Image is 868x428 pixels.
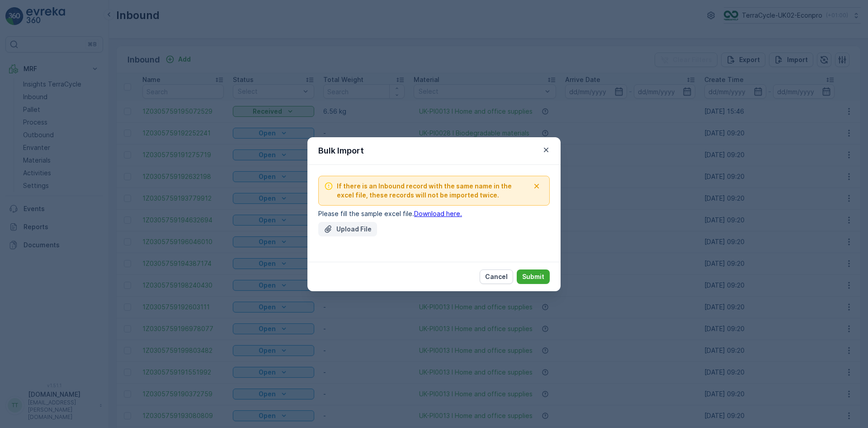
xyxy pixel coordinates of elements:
[318,144,364,157] p: Bulk Import
[517,269,550,284] button: Submit
[318,209,550,218] p: Please fill the sample excel file.
[336,225,372,234] p: Upload File
[522,272,544,281] p: Submit
[414,210,462,217] a: Download here.
[485,272,508,281] p: Cancel
[480,269,513,284] button: Cancel
[337,182,529,200] span: If there is an Inbound record with the same name in the excel file, these records will not be imp...
[318,222,377,236] button: Upload File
